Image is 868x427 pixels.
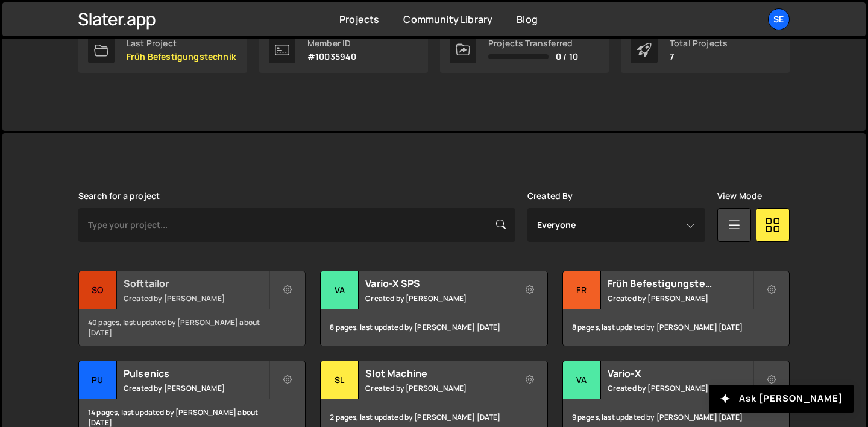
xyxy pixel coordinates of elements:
[307,39,356,48] div: Member ID
[670,52,728,62] p: 7
[79,271,117,309] div: So
[78,208,515,242] input: Type your project...
[717,191,762,201] label: View Mode
[403,13,492,26] a: Community Library
[124,383,269,393] small: Created by [PERSON_NAME]
[78,27,247,73] a: Last Project Früh Befestigungstechnik
[563,361,601,399] div: Va
[488,39,578,48] div: Projects Transferred
[709,385,854,413] button: Ask [PERSON_NAME]
[608,277,753,290] h2: Früh Befestigungstechnik
[124,293,269,303] small: Created by [PERSON_NAME]
[78,271,306,346] a: So Softtailor Created by [PERSON_NAME] 40 pages, last updated by [PERSON_NAME] about [DATE]
[556,52,578,62] span: 0 / 10
[365,293,511,303] small: Created by [PERSON_NAME]
[365,277,511,290] h2: Vario-X SPS
[608,367,753,380] h2: Vario-X
[608,293,753,303] small: Created by [PERSON_NAME]
[127,52,236,62] p: Früh Befestigungstechnik
[563,309,789,346] div: 8 pages, last updated by [PERSON_NAME] [DATE]
[124,367,269,380] h2: Pulsenics
[320,271,547,346] a: Va Vario-X SPS Created by [PERSON_NAME] 8 pages, last updated by [PERSON_NAME] [DATE]
[79,361,117,399] div: Pu
[563,271,601,309] div: Fr
[562,271,790,346] a: Fr Früh Befestigungstechnik Created by [PERSON_NAME] 8 pages, last updated by [PERSON_NAME] [DATE]
[127,39,236,48] div: Last Project
[608,383,753,393] small: Created by [PERSON_NAME]
[78,191,160,201] label: Search for a project
[670,39,728,48] div: Total Projects
[321,271,359,309] div: Va
[321,309,547,346] div: 8 pages, last updated by [PERSON_NAME] [DATE]
[339,13,379,26] a: Projects
[365,383,511,393] small: Created by [PERSON_NAME]
[768,8,790,30] a: Se
[527,191,573,201] label: Created By
[365,367,511,380] h2: Slot Machine
[517,13,538,26] a: Blog
[307,52,356,62] p: #10035940
[321,361,359,399] div: Sl
[79,309,305,346] div: 40 pages, last updated by [PERSON_NAME] about [DATE]
[124,277,269,290] h2: Softtailor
